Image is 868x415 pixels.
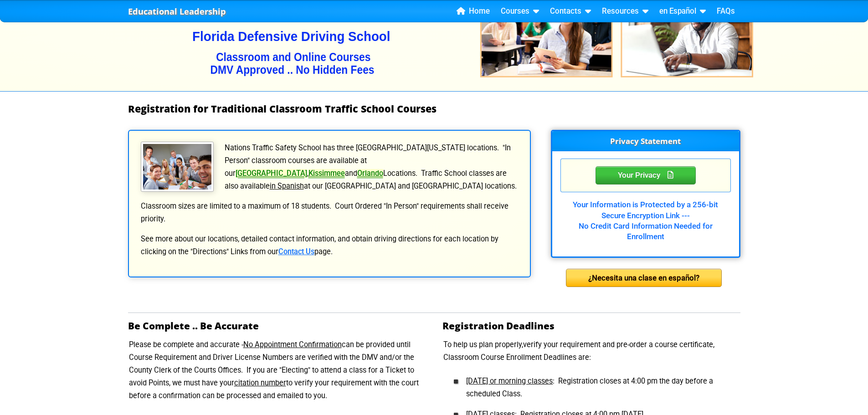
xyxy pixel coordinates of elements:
a: en Español [656,5,709,18]
a: Kissimmee [308,169,345,178]
li: : Registration closes at 4:00 pm the day before a scheduled Class. [457,371,740,401]
a: Your Privacy [596,169,696,180]
p: See more about our locations, detailed contact information, and obtain driving directions for eac... [140,233,519,258]
a: Home [453,5,493,18]
img: Traffic School Students [141,142,214,192]
a: Contact Us [278,247,314,256]
a: Orlando [357,169,383,178]
div: Privacy Statement [596,166,696,184]
u: No Appointment Confirmation [243,340,342,349]
h3: Privacy Statement [552,131,739,151]
a: ¿Necesita una clase en español? [566,273,722,282]
p: To help us plan properly,verify your requirement and pre-order a course certificate, Classroom Co... [442,338,740,364]
u: citation number [234,379,286,387]
div: ¿Necesita una clase en español? [566,269,722,287]
p: Nations Traffic Safety School has three [GEOGRAPHIC_DATA][US_STATE] locations. "In Person" classr... [140,142,519,193]
h2: Be Complete .. Be Accurate [128,320,426,331]
u: in Spanish [270,182,304,190]
a: FAQs [713,5,739,18]
a: Courses [497,5,543,18]
p: Classroom sizes are limited to a maximum of 18 students. Court Ordered "In Person" requirements s... [140,200,519,225]
h2: Registration Deadlines [442,320,740,331]
a: [GEOGRAPHIC_DATA] [236,169,307,178]
div: Your Information is Protected by a 256-bit Secure Encryption Link --- No Credit Card Information ... [560,192,731,242]
h1: Registration for Traditional Classroom Traffic School Courses [128,103,740,114]
u: [DATE] or morning classes [466,377,553,385]
a: Resources [598,5,652,18]
a: Educational Leadership [128,4,226,19]
a: Contacts [546,5,595,18]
